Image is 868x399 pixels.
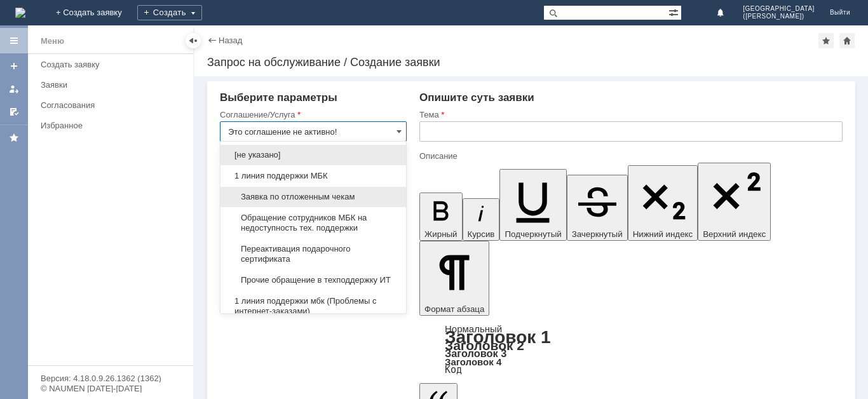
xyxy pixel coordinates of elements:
[633,229,693,239] span: Нижний индекс
[36,75,191,95] a: Заявки
[567,175,628,241] button: Зачеркнутый
[445,348,506,359] a: Заголовок 3
[15,8,25,18] img: logo
[668,6,681,18] span: Расширенный поиск
[424,304,484,314] span: Формат абзаца
[228,275,398,285] span: Прочие обращение в техподдержку ИТ
[703,229,766,239] span: Верхний индекс
[41,100,186,110] div: Согласования
[220,91,337,104] span: Выберите параметры
[505,229,561,239] span: Подчеркнутый
[424,229,458,239] span: Жирный
[41,80,186,90] div: Заявки
[839,33,855,48] div: Сделать домашней страницей
[41,121,172,130] div: Избранное
[41,60,186,69] div: Создать заявку
[419,91,534,104] span: Опишите суть заявки
[41,374,180,382] div: Версия: 4.18.0.9.26.1362 (1362)
[572,229,623,239] span: Зачеркнутый
[445,338,524,353] a: Заголовок 2
[698,163,771,241] button: Верхний индекс
[743,5,815,13] span: [GEOGRAPHIC_DATA]
[41,384,180,393] div: © NAUMEN [DATE]-[DATE]
[228,171,398,181] span: 1 линия поддержки МБК
[186,33,201,48] div: Скрыть меню
[818,33,834,48] div: Добавить в избранное
[207,56,855,69] div: Запрос на обслуживание / Создание заявки
[4,56,24,76] a: Создать заявку
[419,241,489,316] button: Формат абзаца
[15,8,25,18] a: Перейти на домашнюю страницу
[419,111,840,119] div: Тема
[463,198,500,241] button: Курсив
[445,327,551,347] a: Заголовок 1
[4,79,24,99] a: Мои заявки
[219,36,242,45] a: Назад
[228,150,398,160] span: [не указано]
[4,102,24,122] a: Мои согласования
[468,229,495,239] span: Курсив
[137,5,202,20] div: Создать
[419,193,463,241] button: Жирный
[228,296,398,316] span: 1 линия поддержки мбк (Проблемы с интернет-заказами)
[445,356,501,367] a: Заголовок 4
[228,213,398,233] span: Обращение сотрудников МБК на недоступность тех. поддержки
[628,165,698,241] button: Нижний индекс
[228,192,398,202] span: Заявка по отложенным чекам
[499,169,566,241] button: Подчеркнутый
[743,13,815,20] span: ([PERSON_NAME])
[41,34,64,49] div: Меню
[220,111,404,119] div: Соглашение/Услуга
[228,244,398,264] span: Переактивация подарочного сертификата
[36,55,191,74] a: Создать заявку
[445,364,462,375] a: Код
[36,95,191,115] a: Согласования
[419,325,843,374] div: Формат абзаца
[445,323,502,334] a: Нормальный
[419,152,840,160] div: Описание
